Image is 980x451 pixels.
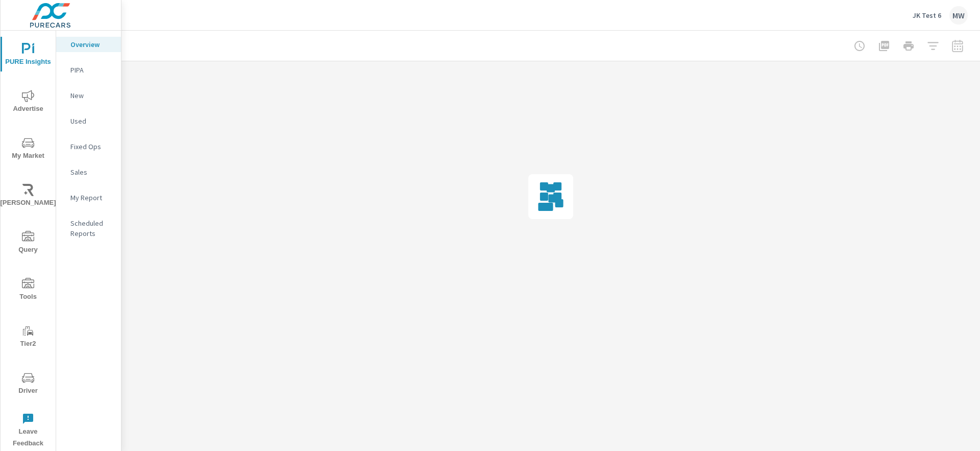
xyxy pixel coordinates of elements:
div: Overview [56,37,121,52]
div: Fixed Ops [56,139,121,154]
p: Sales [70,167,113,177]
div: Used [56,113,121,129]
span: [PERSON_NAME] [4,184,53,209]
span: PURE Insights [4,43,53,68]
p: JK Test 6 [913,11,941,20]
span: Advertise [4,90,53,115]
p: Used [70,116,113,126]
div: Sales [56,164,121,180]
div: Scheduled Reports [56,216,121,241]
span: Query [4,231,53,256]
div: MW [949,6,968,25]
p: Overview [70,39,113,50]
p: Scheduled Reports [70,218,113,239]
span: Tier2 [4,325,53,350]
span: Leave Feedback [4,413,53,449]
div: My Report [56,190,121,205]
span: My Market [4,137,53,162]
p: PIPA [70,65,113,75]
div: PIPA [56,62,121,78]
div: New [56,88,121,103]
span: Driver [4,372,53,397]
p: Fixed Ops [70,141,113,152]
p: New [70,90,113,101]
span: Tools [4,278,53,303]
p: My Report [70,193,113,203]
